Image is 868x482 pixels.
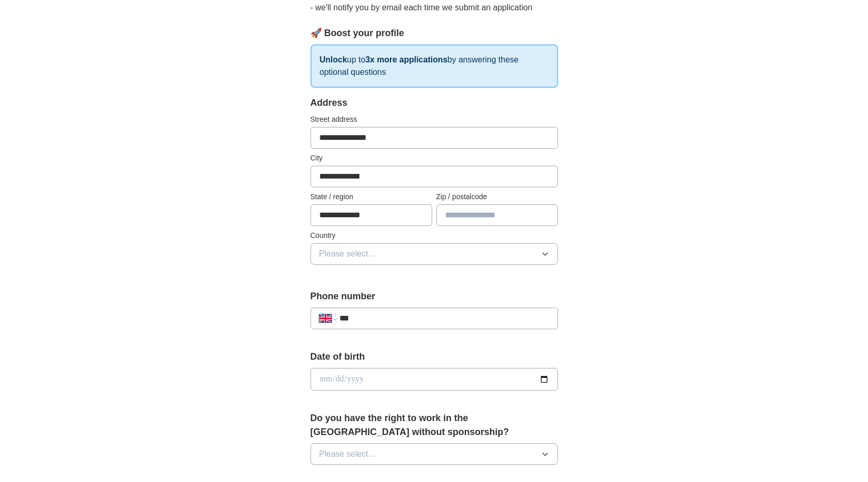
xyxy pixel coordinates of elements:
[319,248,375,260] span: Please select...
[310,153,558,164] label: City
[310,350,558,364] label: Date of birth
[310,96,558,110] div: Address
[310,411,558,439] label: Do you have the right to work in the [GEOGRAPHIC_DATA] without sponsorship?
[436,191,558,202] label: Zip / postalcode
[310,44,558,88] p: up to by answering these optional questions
[310,290,558,303] label: Phone number
[310,114,558,125] label: Street address
[310,191,432,202] label: State / region
[319,448,375,460] span: Please select...
[365,55,447,64] strong: 3x more applications
[310,26,558,40] div: 🚀 Boost your profile
[310,243,558,265] button: Please select...
[310,230,558,241] label: Country
[310,443,558,465] button: Please select...
[320,55,347,64] strong: Unlock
